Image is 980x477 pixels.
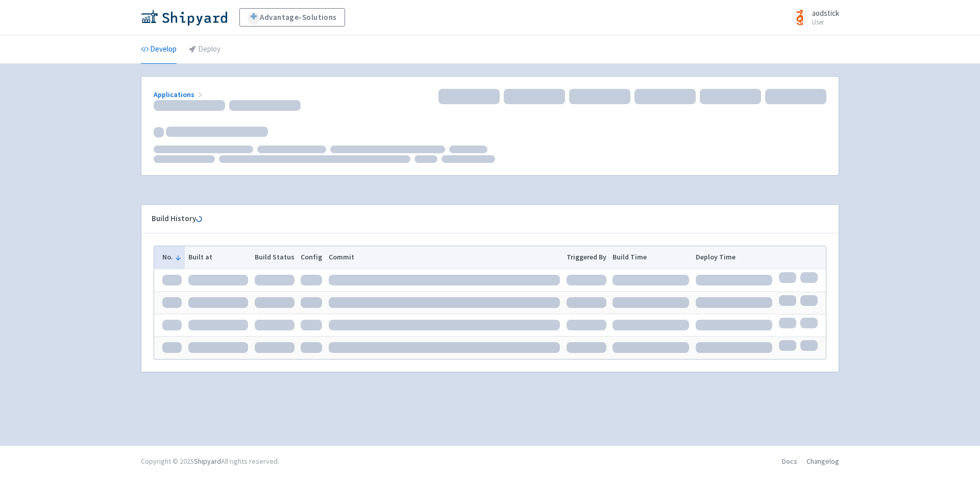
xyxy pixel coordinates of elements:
a: Shipyard [194,457,221,466]
img: Shipyard logo [141,9,227,26]
th: Triggered By [563,246,609,269]
div: Copyright © 2025 All rights reserved. [141,456,279,467]
th: Build Status [251,246,298,269]
a: Develop [141,35,177,64]
span: aodstick [812,8,839,18]
button: No. [162,252,182,263]
th: Commit [326,246,563,269]
a: Applications [154,90,204,99]
th: Build Time [609,246,693,269]
a: Docs [782,457,797,466]
th: Built at [185,246,251,269]
a: Deploy [189,35,220,64]
a: aodstick User [786,9,839,26]
a: Advantage-Solutions [239,8,345,27]
th: Config [298,246,326,269]
div: Build History [152,213,812,225]
a: Changelog [806,457,839,466]
small: User [812,19,839,26]
th: Deploy Time [693,246,776,269]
